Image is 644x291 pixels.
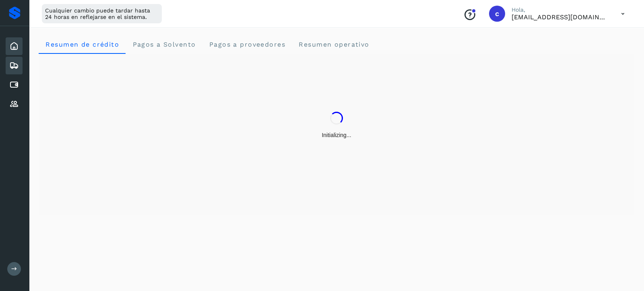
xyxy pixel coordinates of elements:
[6,37,23,55] div: Inicio
[132,41,196,48] span: Pagos a Solvento
[6,76,23,94] div: Cuentas por pagar
[298,41,369,48] span: Resumen operativo
[42,4,162,23] div: Cualquier cambio puede tardar hasta 24 horas en reflejarse en el sistema.
[512,6,608,13] p: Hola,
[512,13,608,21] p: calbor@niagarawater.com
[6,57,23,74] div: Embarques
[45,41,119,48] span: Resumen de crédito
[6,95,23,113] div: Proveedores
[208,41,285,48] span: Pagos a proveedores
